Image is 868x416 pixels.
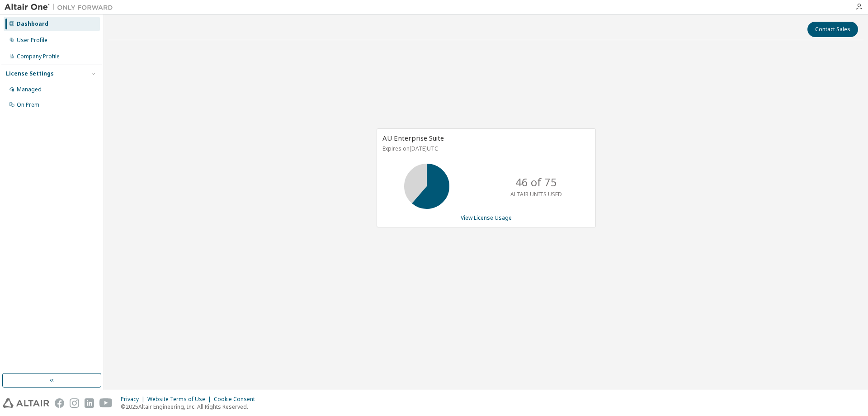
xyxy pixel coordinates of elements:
div: Privacy [121,396,147,403]
img: youtube.svg [99,398,113,408]
p: © 2025 Altair Engineering, Inc. All Rights Reserved. [121,403,260,411]
img: instagram.svg [70,398,79,408]
img: altair_logo.svg [3,398,49,408]
div: Managed [17,86,42,93]
div: Dashboard [17,20,48,28]
span: AU Enterprise Suite [382,133,444,142]
a: View License Usage [461,214,512,222]
div: User Profile [17,37,47,44]
div: Company Profile [17,53,60,60]
div: On Prem [17,101,39,109]
div: Website Terms of Use [147,396,214,403]
p: ALTAIR UNITS USED [510,190,562,198]
div: License Settings [6,70,54,77]
img: facebook.svg [55,398,64,408]
p: 46 of 75 [515,175,557,190]
img: Altair One [5,3,118,12]
div: Cookie Consent [214,396,260,403]
button: Contact Sales [807,22,858,37]
p: Expires on [DATE] UTC [382,145,588,152]
img: linkedin.svg [85,398,94,408]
